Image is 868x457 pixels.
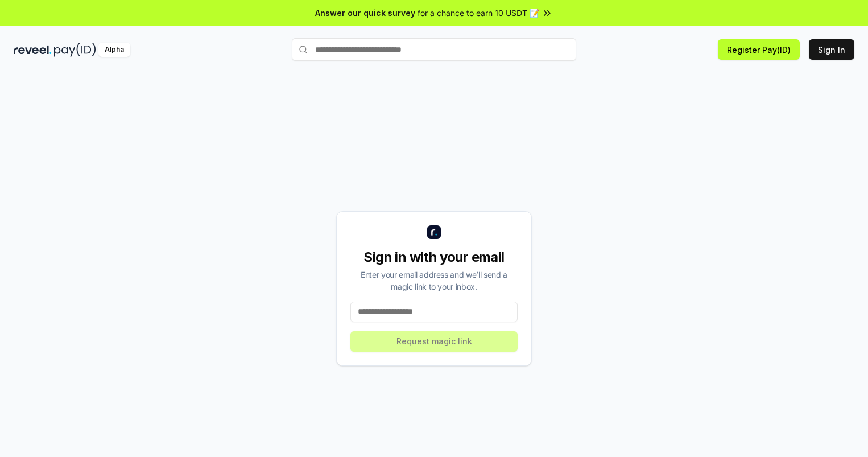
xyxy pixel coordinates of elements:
span: for a chance to earn 10 USDT 📝 [418,7,539,19]
div: Alpha [98,43,130,57]
img: reveel_dark [14,43,52,57]
button: Sign In [809,39,854,60]
span: Answer our quick survey [315,7,415,19]
img: logo_small [427,225,441,239]
button: Register Pay(ID) [718,39,800,60]
div: Sign in with your email [350,248,518,266]
div: Enter your email address and we’ll send a magic link to your inbox. [350,269,518,293]
img: pay_id [54,43,96,57]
